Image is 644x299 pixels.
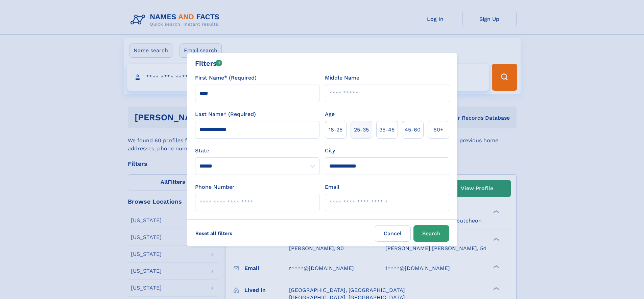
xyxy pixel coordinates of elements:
[433,126,444,134] span: 60+
[379,126,395,134] span: 35‑45
[195,110,256,118] label: Last Name* (Required)
[354,126,369,134] span: 25‑35
[413,225,449,242] button: Search
[329,126,342,134] span: 18‑25
[191,225,237,241] label: Reset all filters
[195,183,235,191] label: Phone Number
[325,74,359,82] label: Middle Name
[325,147,335,155] label: City
[195,147,319,155] label: State
[195,58,222,68] div: Filters
[375,225,411,242] label: Cancel
[325,183,339,191] label: Email
[195,74,257,82] label: First Name* (Required)
[325,110,335,118] label: Age
[405,126,421,134] span: 45‑60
